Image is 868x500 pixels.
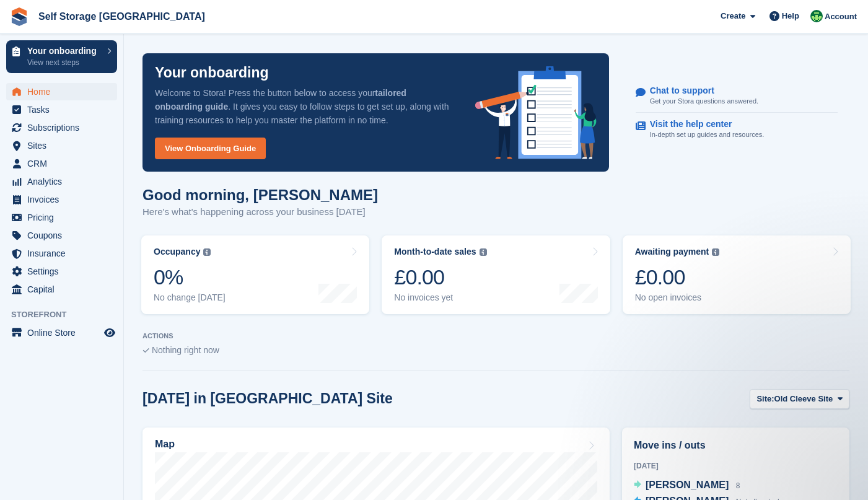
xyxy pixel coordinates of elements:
[634,460,838,471] div: [DATE]
[155,86,455,127] p: Welcome to Stora! Press the button below to access your . It gives you easy to follow steps to ge...
[394,265,486,290] div: £0.00
[650,96,758,107] p: Get your Stora questions answered.
[27,46,101,55] p: Your onboarding
[27,83,102,100] span: Home
[27,191,102,208] span: Invoices
[736,481,740,490] span: 8
[635,265,720,290] div: £0.00
[154,247,200,257] div: Occupancy
[634,478,740,494] a: [PERSON_NAME] 8
[152,345,219,355] span: Nothing right now
[27,209,102,226] span: Pricing
[142,348,149,353] img: blank_slate_check_icon-ba018cac091ee9be17c0a81a6c232d5eb81de652e7a59be601be346b1b6ddf79.svg
[27,173,102,190] span: Analytics
[27,263,102,280] span: Settings
[155,439,175,450] h2: Map
[6,83,117,100] a: menu
[27,281,102,298] span: Capital
[6,101,117,118] a: menu
[27,227,102,244] span: Coupons
[646,480,729,490] span: [PERSON_NAME]
[6,155,117,172] a: menu
[6,209,117,226] a: menu
[6,324,117,341] a: menu
[623,235,851,314] a: Awaiting payment £0.00 No open invoices
[27,245,102,262] span: Insurance
[6,119,117,136] a: menu
[27,137,102,154] span: Sites
[475,66,597,159] img: onboarding-info-6c161a55d2c0e0a8cae90662b2fe09162a5109e8cc188191df67fb4f79e88e88.svg
[6,40,117,73] a: Your onboarding View next steps
[142,332,849,340] p: ACTIONS
[382,235,610,314] a: Month-to-date sales £0.00 No invoices yet
[394,292,486,303] div: No invoices yet
[142,390,393,407] h2: [DATE] in [GEOGRAPHIC_DATA] Site
[155,138,266,159] a: View Onboarding Guide
[650,129,765,140] p: In-depth set up guides and resources.
[6,245,117,262] a: menu
[721,10,745,22] span: Create
[825,11,857,23] span: Account
[27,101,102,118] span: Tasks
[33,6,210,27] a: Self Storage [GEOGRAPHIC_DATA]
[10,7,28,26] img: stora-icon-8386f47178a22dfd0bd8f6a31ec36ba5ce8667c1dd55bd0f319d3a0aa187defe.svg
[394,247,476,257] div: Month-to-date sales
[782,10,799,22] span: Help
[634,438,838,453] h2: Move ins / outs
[27,324,102,341] span: Online Store
[203,248,211,256] img: icon-info-grey-7440780725fd019a000dd9b08b2336e03edf1995a4989e88bcd33f0948082b44.svg
[480,248,487,256] img: icon-info-grey-7440780725fd019a000dd9b08b2336e03edf1995a4989e88bcd33f0948082b44.svg
[6,227,117,244] a: menu
[712,248,719,256] img: icon-info-grey-7440780725fd019a000dd9b08b2336e03edf1995a4989e88bcd33f0948082b44.svg
[6,191,117,208] a: menu
[102,325,117,340] a: Preview store
[154,292,226,303] div: No change [DATE]
[636,79,838,113] a: Chat to support Get your Stora questions answered.
[11,309,123,321] span: Storefront
[27,155,102,172] span: CRM
[635,247,709,257] div: Awaiting payment
[27,119,102,136] span: Subscriptions
[750,389,849,410] button: Site: Old Cleeve Site
[27,57,101,68] p: View next steps
[142,205,378,219] p: Here's what's happening across your business [DATE]
[774,393,833,405] span: Old Cleeve Site
[142,186,378,203] h1: Good morning, [PERSON_NAME]
[155,66,269,80] p: Your onboarding
[154,265,226,290] div: 0%
[636,113,838,146] a: Visit the help center In-depth set up guides and resources.
[141,235,369,314] a: Occupancy 0% No change [DATE]
[650,119,755,129] p: Visit the help center
[635,292,720,303] div: No open invoices
[6,263,117,280] a: menu
[6,281,117,298] a: menu
[650,86,748,96] p: Chat to support
[6,173,117,190] a: menu
[810,10,823,22] img: Mackenzie Wells
[6,137,117,154] a: menu
[756,393,774,405] span: Site:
